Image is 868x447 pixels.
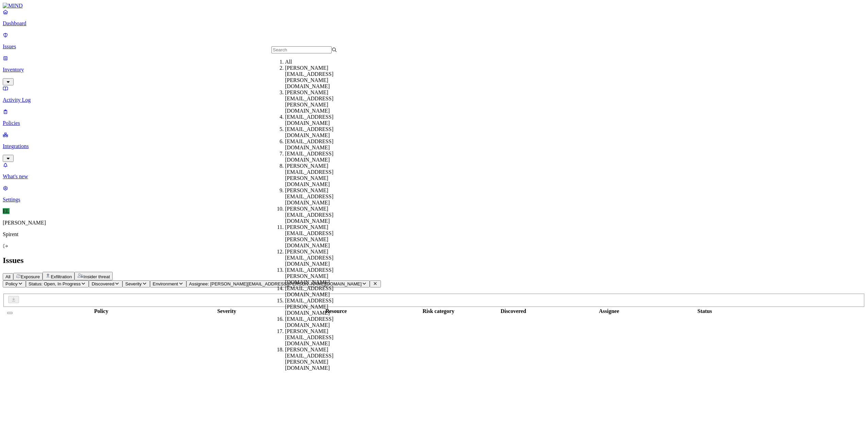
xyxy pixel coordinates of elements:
div: [EMAIL_ADDRESS][DOMAIN_NAME] [285,114,351,126]
div: [PERSON_NAME][EMAIL_ADDRESS][DOMAIN_NAME] [285,249,351,267]
img: MIND [3,3,23,9]
div: [EMAIL_ADDRESS][DOMAIN_NAME] [285,138,351,151]
div: Resource [268,308,404,314]
span: Discovered [91,281,114,286]
div: All [285,59,351,65]
div: [PERSON_NAME][EMAIL_ADDRESS][PERSON_NAME][DOMAIN_NAME] [285,347,351,371]
p: Settings [3,197,865,203]
div: [EMAIL_ADDRESS][PERSON_NAME][DOMAIN_NAME] [285,267,351,285]
span: Insider threat [83,274,110,279]
a: Policies [3,109,865,126]
span: Exfiltration [51,274,72,279]
div: [EMAIL_ADDRESS][DOMAIN_NAME] [285,126,351,138]
div: [PERSON_NAME][EMAIL_ADDRESS][PERSON_NAME][DOMAIN_NAME] [285,163,351,187]
p: Activity Log [3,97,865,103]
a: Inventory [3,55,865,84]
p: Dashboard [3,20,865,27]
div: Assignee [555,308,663,314]
div: Severity [186,308,267,314]
div: [PERSON_NAME][EMAIL_ADDRESS][DOMAIN_NAME] [285,328,351,347]
a: Integrations [3,132,865,161]
div: [EMAIL_ADDRESS][DOMAIN_NAME] [285,151,351,163]
a: Settings [3,185,865,203]
p: Integrations [3,143,865,149]
a: Dashboard [3,9,865,27]
input: Search [271,46,332,53]
div: [PERSON_NAME][EMAIL_ADDRESS][DOMAIN_NAME] [285,187,351,206]
span: All [5,274,11,279]
span: Exposure [21,274,40,279]
span: Environment [153,281,178,286]
div: Discovered [473,308,554,314]
div: [EMAIL_ADDRESS][DOMAIN_NAME] [285,316,351,328]
div: [EMAIL_ADDRESS][DOMAIN_NAME] [285,285,351,298]
span: Policy [5,281,18,286]
a: MIND [3,3,865,9]
div: [EMAIL_ADDRESS][PERSON_NAME][DOMAIN_NAME] [285,298,351,316]
h2: Issues [3,256,865,265]
p: Issues [3,44,865,50]
span: EL [3,208,10,214]
div: Status [664,308,745,314]
div: Policy [17,308,185,314]
a: What's new [3,162,865,180]
div: [PERSON_NAME][EMAIL_ADDRESS][DOMAIN_NAME] [285,206,351,224]
div: [PERSON_NAME][EMAIL_ADDRESS][PERSON_NAME][DOMAIN_NAME] [285,89,351,114]
p: What's new [3,173,865,180]
a: Issues [3,32,865,50]
span: Assignee: [PERSON_NAME][EMAIL_ADDRESS][PERSON_NAME][DOMAIN_NAME] [189,281,362,286]
p: Policies [3,120,865,126]
div: Risk category [405,308,471,314]
span: Status: Open, In Progress [29,281,81,286]
span: Severity [125,281,141,286]
a: Activity Log [3,85,865,103]
div: [PERSON_NAME][EMAIL_ADDRESS][PERSON_NAME][DOMAIN_NAME] [285,65,351,89]
button: Select all [7,312,13,314]
div: [PERSON_NAME][EMAIL_ADDRESS][PERSON_NAME][DOMAIN_NAME] [285,224,351,249]
p: [PERSON_NAME] [3,220,865,226]
p: Spirent [3,231,865,237]
p: Inventory [3,67,865,73]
